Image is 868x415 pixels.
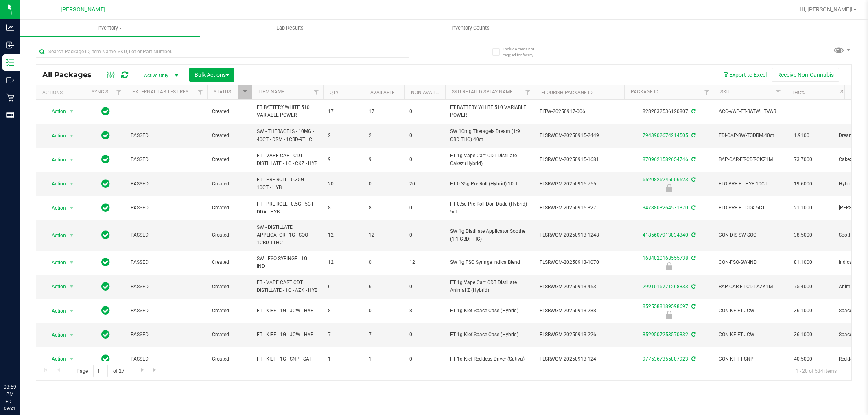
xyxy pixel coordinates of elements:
span: 20 [328,180,359,188]
inline-svg: Reports [6,111,14,119]
span: Created [212,204,247,212]
span: select [67,281,77,292]
inline-svg: Outbound [6,76,14,84]
span: In Sync [101,353,110,365]
a: Available [370,90,395,96]
span: 1 - 20 of 534 items [789,365,843,377]
span: In Sync [101,106,110,117]
span: 7 [328,331,359,339]
span: In Sync [101,130,110,141]
span: 1.9100 [790,130,813,141]
span: CON-DIS-SW-SOO [719,231,780,239]
a: Non-Available [411,90,447,96]
span: In Sync [101,229,110,241]
span: PASSED [131,132,202,139]
span: Action [44,329,66,341]
span: FLSRWGM-20250913-124 [540,355,619,363]
span: 0 [409,132,440,139]
span: 2 [369,132,400,139]
span: BAP-CAR-FT-CDT-CKZ1M [719,156,780,163]
span: FT - PRE-ROLL - 0.35G - 10CT - HYB [257,176,318,191]
input: 1 [93,365,108,377]
inline-svg: Retail [6,93,14,102]
span: FLSRWGM-20250915-755 [540,180,619,188]
span: FLO-PRE-FT-HYB.10CT [719,180,780,188]
span: FT - KIEF - 1G - SNP - SAT [257,355,318,363]
span: In Sync [101,178,110,189]
span: select [67,178,77,189]
span: SW 1g FSO Syringe Indica Blend [450,259,530,266]
span: In Sync [101,202,110,213]
span: Action [44,130,66,141]
span: SW - FSO SYRINGE - 1G - IND [257,255,318,270]
a: Filter [772,85,785,99]
a: Lab Results [200,20,380,37]
span: 36.1000 [790,305,816,317]
a: Status [214,89,231,95]
span: In Sync [101,305,110,316]
a: 9775367355807923 [643,356,688,362]
a: 8529507253570832 [643,332,688,337]
span: [PERSON_NAME] [61,6,105,13]
span: CON-KF-FT-JCW [719,307,780,315]
a: Filter [194,85,207,99]
span: 1 [328,355,359,363]
span: 36.1000 [790,329,816,341]
span: Sync from Compliance System [690,255,695,261]
span: FT 1g Vape Cart CDT Distillate Cakez (Hybrid) [450,152,530,167]
span: In Sync [101,329,110,340]
button: Receive Non-Cannabis [772,68,839,82]
span: select [67,154,77,165]
span: SW 1g Distillate Applicator Soothe (1:1 CBD:THC) [450,228,530,243]
span: select [67,202,77,214]
span: 8 [328,307,359,315]
a: Item Name [258,89,284,95]
span: FLTW-20250917-006 [540,108,619,115]
span: Sync from Compliance System [690,304,695,309]
span: In Sync [101,154,110,165]
a: 8709621582654746 [643,156,688,162]
span: Action [44,305,66,317]
span: Action [44,230,66,241]
span: 8 [328,204,359,212]
span: Created [212,180,247,188]
span: Hi, [PERSON_NAME]! [800,6,853,13]
span: FT 0.35g Pre-Roll (Hybrid) 10ct [450,180,530,188]
span: FLSRWGM-20250915-1681 [540,156,619,163]
span: PASSED [131,259,202,266]
span: 38.5000 [790,229,816,241]
span: Include items not tagged for facility [503,46,544,58]
a: Package ID [631,89,658,95]
span: 21.1000 [790,202,816,214]
button: Export to Excel [717,68,772,82]
span: SW - THERAGELS - 10MG - 40CT - DRM - 1CBD-9THC [257,128,318,143]
a: 4185607913034340 [643,232,688,238]
span: Created [212,108,247,115]
span: Action [44,154,66,165]
a: Sync Status [92,89,123,95]
button: Bulk Actions [189,68,234,82]
span: PASSED [131,307,202,315]
span: 0 [409,231,440,239]
div: Actions [42,90,82,96]
span: 0 [409,283,440,291]
a: Filter [310,85,323,99]
span: FLSRWGM-20250913-288 [540,307,619,315]
a: Go to the last page [149,365,161,376]
span: Inventory [20,24,200,32]
div: Newly Received [623,311,715,319]
span: select [67,329,77,341]
a: 6520826245006523 [643,177,688,183]
span: Created [212,283,247,291]
span: 9 [328,156,359,163]
span: Inventory Counts [440,24,501,32]
a: Inventory [20,20,200,37]
span: Action [44,281,66,292]
span: 7 [369,331,400,339]
span: CON-KF-FT-SNP [719,355,780,363]
span: Page of 27 [70,365,131,377]
a: Qty [330,90,339,96]
span: FLSRWGM-20250913-1070 [540,259,619,266]
span: Sync from Compliance System [690,332,695,337]
a: Inventory Counts [380,20,560,37]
